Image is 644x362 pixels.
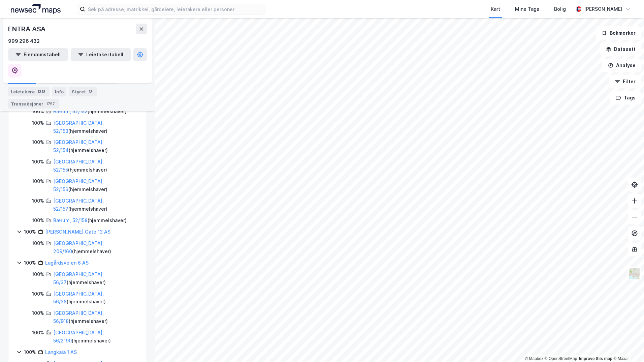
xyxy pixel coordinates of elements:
[24,228,36,236] div: 100%
[53,177,138,193] div: ( hjemmelshaver )
[53,158,138,174] div: ( hjemmelshaver )
[32,119,44,127] div: 100%
[53,270,138,286] div: ( hjemmelshaver )
[53,198,104,212] a: [GEOGRAPHIC_DATA], 52/157
[32,290,44,298] div: 100%
[53,291,104,305] a: [GEOGRAPHIC_DATA], 56/38
[545,356,577,361] a: OpenStreetMap
[24,259,36,267] div: 100%
[45,349,77,355] a: Langkaia 1 AS
[53,216,127,224] div: ( hjemmelshaver )
[45,100,56,107] div: 1757
[32,216,44,224] div: 100%
[53,120,104,134] a: [GEOGRAPHIC_DATA], 52/153
[610,330,644,362] div: Kontrollprogram for chat
[32,329,44,337] div: 100%
[32,309,44,317] div: 100%
[610,91,641,104] button: Tags
[32,158,44,166] div: 100%
[600,42,641,56] button: Datasett
[53,239,138,255] div: ( hjemmelshaver )
[53,197,138,213] div: ( hjemmelshaver )
[45,229,110,235] a: [PERSON_NAME] Gate 13 AS
[8,48,68,61] button: Eiendomstabell
[515,5,539,13] div: Mine Tags
[8,99,59,109] div: Transaksjoner
[584,5,622,13] div: [PERSON_NAME]
[32,138,44,146] div: 100%
[32,197,44,205] div: 100%
[45,260,89,266] a: Lagårdsveien 6 AS
[554,5,566,13] div: Bolig
[53,290,138,306] div: ( hjemmelshaver )
[11,4,61,14] img: logo.a4113a55bc3d86da70a041830d287a7e.svg
[24,348,36,356] div: 100%
[32,108,44,116] div: 100%
[32,177,44,185] div: 100%
[53,139,104,153] a: [GEOGRAPHIC_DATA], 52/154
[8,37,40,45] div: 999 296 432
[36,88,47,95] div: 1318
[71,48,131,61] button: Leietakertabell
[32,270,44,278] div: 100%
[53,178,104,192] a: [GEOGRAPHIC_DATA], 52/156
[85,4,265,14] input: Søk på adresse, matrikkel, gårdeiere, leietakere eller personer
[53,329,138,345] div: ( hjemmelshaver )
[609,75,641,88] button: Filter
[596,26,641,40] button: Bokmerker
[53,310,104,324] a: [GEOGRAPHIC_DATA], 56/918
[53,119,138,135] div: ( hjemmelshaver )
[53,159,104,173] a: [GEOGRAPHIC_DATA], 52/155
[53,108,127,116] div: ( hjemmelshaver )
[87,88,94,95] div: 13
[32,239,44,247] div: 100%
[53,240,104,254] a: [GEOGRAPHIC_DATA], 209/160
[628,267,641,280] img: Z
[602,59,641,72] button: Analyse
[53,271,104,285] a: [GEOGRAPHIC_DATA], 56/37
[52,87,66,96] div: Info
[579,356,612,361] a: Improve this map
[525,356,543,361] a: Mapbox
[53,217,88,223] a: Bærum, 52/158
[610,330,644,362] iframe: Chat Widget
[69,87,97,96] div: Styret
[53,138,138,154] div: ( hjemmelshaver )
[491,5,500,13] div: Kart
[8,24,47,34] div: ENTRA ASA
[53,109,88,114] a: Bærum, 52/152
[8,87,50,96] div: Leietakere
[53,330,104,343] a: [GEOGRAPHIC_DATA], 56/2190
[53,309,138,325] div: ( hjemmelshaver )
